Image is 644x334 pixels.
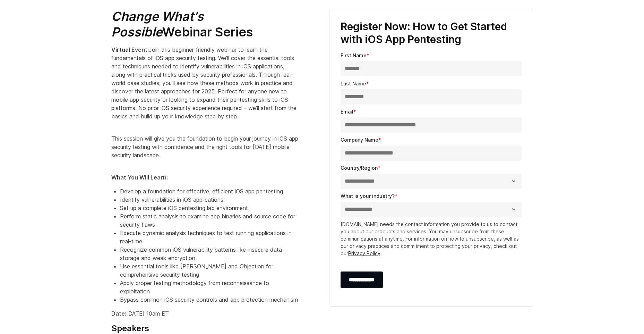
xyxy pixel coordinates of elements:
li: Perform static analysis to examine app binaries and source code for security flaws [120,212,299,229]
span: Join this beginner-friendly webinar to learn the fundamentals of iOS app security testing. We'll ... [111,46,297,120]
span: Country/Region [341,165,378,171]
li: Execute dynamic analysis techniques to test running applications in real-time [120,229,299,245]
span: Company Name [341,137,378,143]
strong: What You Will Learn: [111,174,168,181]
li: Develop a foundation for effective, efficient iOS app pentesting [120,187,299,195]
span: What is your industry? [341,193,395,199]
span: First Name [341,52,367,58]
li: Bypass common iOS security controls and app protection mechanism [120,295,299,304]
li: Recognize common iOS vulnerability patterns like insecure data storage and weak encryption [120,245,299,262]
li: Set up a complete iOS pentesting lab environment [120,204,299,212]
li: Identify vulnerabilities in iOS applications [120,195,299,204]
span: This session will give you the foundation to begin your journey in iOS app security testing with ... [111,135,298,159]
h3: Register Now: How to Get Started with iOS App Pentesting [341,20,522,46]
h2: Webinar Series [111,9,299,40]
span: Email [341,109,353,115]
strong: Date: [111,310,126,317]
span: Last Name [341,81,366,86]
strong: Virtual Event: [111,46,149,53]
em: Change What's Possible [111,9,204,40]
li: Apply proper testing methodology from reconnaissance to exploitation [120,279,299,295]
p: [DOMAIN_NAME] needs the contact information you provide to us to contact you about our products a... [341,220,522,257]
li: Use essential tools like [PERSON_NAME] and Objection for comprehensive security testing [120,262,299,279]
h4: Speakers [111,323,299,334]
a: Privacy Policy [348,250,380,256]
p: [DATE] 10am ET [111,309,299,318]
